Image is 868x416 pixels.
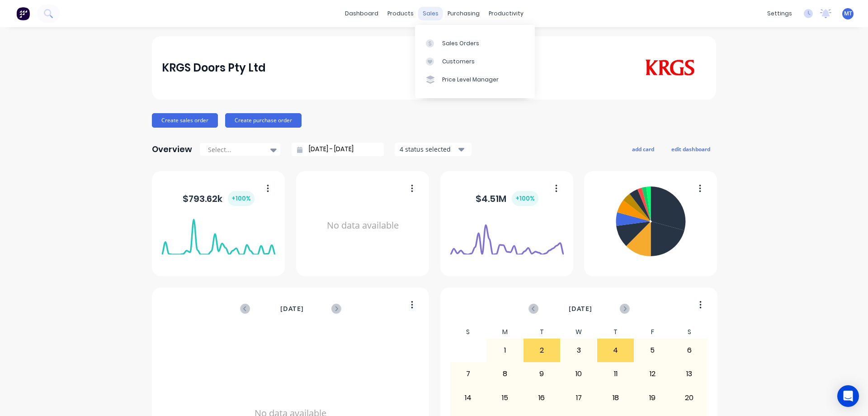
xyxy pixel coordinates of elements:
[16,7,30,20] img: Factory
[512,191,538,206] div: + 100 %
[225,113,302,128] button: Create purchase order
[665,143,716,155] button: edit dashboard
[486,325,524,339] div: M
[450,363,486,385] div: 7
[450,387,486,409] div: 14
[643,59,697,77] img: KRGS Doors Pty Ltd
[671,363,708,385] div: 13
[634,339,670,362] div: 5
[383,7,418,20] div: products
[524,387,560,409] div: 16
[415,34,535,52] a: Sales Orders
[280,304,304,314] span: [DATE]
[487,363,523,385] div: 8
[443,7,484,20] div: purchasing
[476,191,538,206] div: $ 4.51M
[228,191,255,206] div: + 100 %
[561,363,597,385] div: 10
[415,53,535,71] a: Customers
[844,10,852,18] span: MT
[598,363,634,385] div: 11
[524,363,560,385] div: 9
[306,183,420,268] div: No data available
[487,339,523,362] div: 1
[634,387,670,409] div: 19
[597,325,634,339] div: T
[671,325,708,339] div: S
[560,325,597,339] div: W
[671,387,708,409] div: 20
[837,385,859,407] div: Open Intercom Messenger
[152,113,218,128] button: Create sales order
[415,71,535,89] a: Price Level Manager
[340,7,383,20] a: dashboard
[634,363,670,385] div: 12
[418,7,443,20] div: sales
[442,76,499,84] div: Price Level Manager
[442,39,479,48] div: Sales Orders
[400,144,457,154] div: 4 status selected
[484,7,528,20] div: productivity
[152,140,192,158] div: Overview
[450,325,487,339] div: S
[183,191,255,206] div: $ 793.62k
[671,339,708,362] div: 6
[524,339,560,362] div: 2
[487,387,523,409] div: 15
[442,57,475,66] div: Customers
[395,143,472,156] button: 4 status selected
[763,7,797,20] div: settings
[598,387,634,409] div: 18
[524,325,561,339] div: T
[162,59,266,77] div: KRGS Doors Pty Ltd
[626,143,660,155] button: add card
[569,304,592,314] span: [DATE]
[634,325,671,339] div: F
[598,339,634,362] div: 4
[561,387,597,409] div: 17
[561,339,597,362] div: 3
